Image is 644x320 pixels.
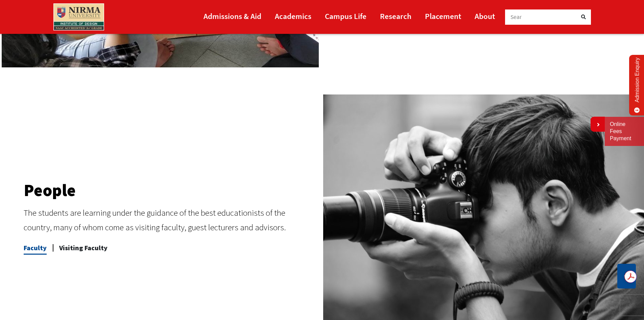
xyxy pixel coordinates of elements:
a: Campus Life [325,8,366,24]
a: Online Fees Payment [610,121,639,142]
h2: People [24,182,312,199]
img: main_logo [53,3,104,30]
a: Research [380,8,411,24]
a: Faculty [24,241,47,255]
a: Academics [275,8,311,24]
a: Placement [425,8,461,24]
div: The students are learning under the guidance of the best educationists of the country, many of wh... [24,206,312,234]
span: Sear [510,13,522,21]
a: Visiting Faculty [59,241,108,255]
a: About [475,8,495,24]
a: Admissions & Aid [204,8,261,24]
